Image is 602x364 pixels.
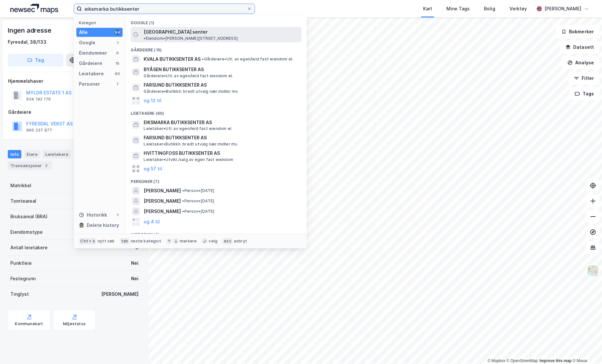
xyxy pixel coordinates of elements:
[144,119,299,126] span: EIKSMARKA BUTIKKSENTER AS
[79,39,95,47] div: Google
[79,20,123,25] div: Kategori
[182,198,214,204] span: Person • [DATE]
[182,188,214,193] span: Person • [DATE]
[144,73,233,79] span: Gårdeiere • Utl. av egen/leid fast eiendom el.
[63,321,86,327] div: Miljøstatus
[115,61,120,66] div: 15
[144,89,239,94] span: Gårdeiere • Butikkh. bredt utvalg nær.midler mv.
[131,275,138,283] div: Nei
[587,265,599,277] img: Z
[115,50,120,56] div: 0
[126,227,307,239] div: Historikk (1)
[562,56,599,69] button: Analyse
[10,275,36,283] div: Festegrunn
[131,259,138,267] div: Nei
[144,97,161,104] button: og 12 til
[8,54,63,67] button: Tag
[79,49,107,57] div: Eiendommer
[446,5,470,13] div: Mine Tags
[126,42,307,54] div: Gårdeiere (15)
[182,188,184,193] span: •
[560,41,599,54] button: Datasett
[98,239,115,244] div: nytt søk
[8,77,141,85] div: Hjemmelshaver
[540,359,572,363] a: Improve this map
[144,165,162,173] button: og 57 til
[509,5,527,13] div: Verktøy
[144,208,181,215] span: [PERSON_NAME]
[144,55,201,63] span: KVALA BUTIKKSENTER AS
[101,290,138,298] div: [PERSON_NAME]
[10,259,32,267] div: Punktleie
[131,239,161,244] div: neste kategori
[10,4,58,14] img: logo.a4113a55bc3d86da70a041830d287a7e.svg
[115,71,120,76] div: 60
[144,157,233,162] span: Leietaker • Utvikl./salg av egen fast eiendom
[79,70,104,78] div: Leietakere
[144,134,299,142] span: FARSUND BUTIKKSENTER AS
[82,4,247,14] input: Søk på adresse, matrikkel, gårdeiere, leietakere eller personer
[209,239,217,244] div: velg
[26,97,51,102] div: 934 192 176
[115,212,120,218] div: 1
[144,126,232,131] span: Leietaker • Utl. av egen/leid fast eiendom el.
[10,244,48,252] div: Antall leietakere
[144,36,146,41] span: •
[10,228,43,236] div: Eiendomstype
[15,321,43,327] div: Kommunekart
[507,359,538,363] a: OpenStreetMap
[144,28,208,36] span: [GEOGRAPHIC_DATA] senter
[43,162,49,169] div: 2
[144,197,181,205] span: [PERSON_NAME]
[487,359,505,363] a: Mapbox
[144,187,181,195] span: [PERSON_NAME]
[568,72,599,85] button: Filter
[182,198,184,203] span: •
[8,161,52,170] div: Transaksjoner
[484,5,495,13] div: Bolig
[73,150,98,158] div: Datasett
[182,209,214,214] span: Person • [DATE]
[223,238,233,244] div: esc
[115,81,120,87] div: 7
[544,5,581,13] div: [PERSON_NAME]
[570,333,602,364] iframe: Chat Widget
[144,149,299,157] span: HVITTINGFOSS BUTIKKSENTER AS
[79,238,96,244] div: Ctrl + k
[144,142,238,147] span: Leietaker • Butikkh. bredt utvalg nær.midler mv.
[8,150,21,158] div: Info
[115,40,120,45] div: 1
[87,221,119,229] div: Delete history
[144,36,238,41] span: Eiendom • [PERSON_NAME][STREET_ADDRESS]
[180,239,197,244] div: markere
[43,150,71,158] div: Leietakere
[8,25,52,36] div: Ingen adresse
[126,174,307,186] div: Personer (7)
[182,209,184,214] span: •
[79,80,100,88] div: Personer
[8,108,141,116] div: Gårdeiere
[234,239,247,244] div: avbryt
[423,5,432,13] div: Kart
[8,38,47,46] div: Fyresdal, 38/133
[144,81,299,89] span: FARSUND BUTIKKSENTER AS
[202,57,204,61] span: •
[556,25,599,38] button: Bokmerker
[569,87,599,100] button: Tags
[79,28,88,36] div: Alle
[144,66,299,73] span: BYÅSEN BUTIKKSENTER AS
[126,106,307,117] div: Leietakere (60)
[202,57,293,62] span: Gårdeiere • Utl. av egen/leid fast eiendom el.
[10,197,36,205] div: Tomteareal
[79,211,107,219] div: Historikk
[26,128,52,133] div: 966 337 877
[10,213,48,220] div: Bruksareal (BRA)
[10,290,29,298] div: Tinglyst
[24,150,40,158] div: Eiere
[126,15,307,27] div: Google (1)
[10,182,31,189] div: Matrikkel
[144,218,160,226] button: og 4 til
[120,238,130,244] div: tab
[115,30,120,35] div: 84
